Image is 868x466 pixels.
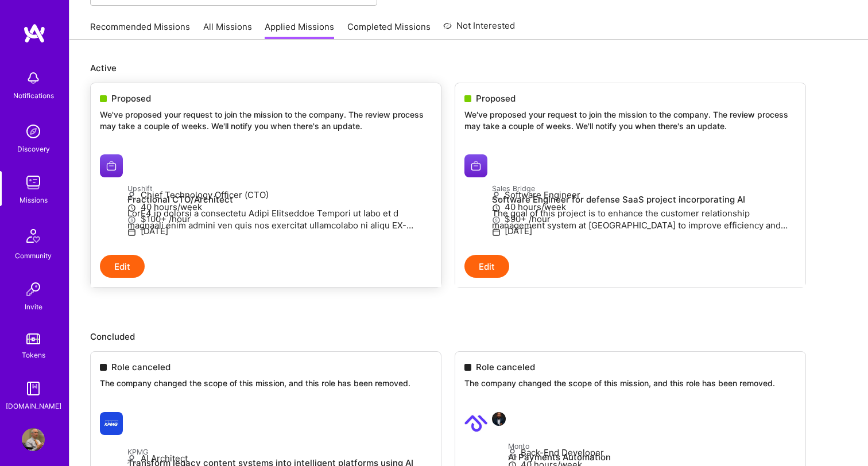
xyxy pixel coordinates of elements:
[22,67,45,90] img: bell
[455,145,805,255] a: Sales Bridge company logoSales BridgeSoftware Engineer for defense SaaS project incorporating AIT...
[265,21,334,40] a: Applied Missions
[19,428,48,451] a: User Avatar
[13,90,54,102] div: Notifications
[90,331,847,343] p: Concluded
[6,400,61,412] div: [DOMAIN_NAME]
[347,21,431,40] a: Completed Missions
[100,109,432,131] p: We've proposed your request to join the mission to the company. The review process may take a cou...
[22,349,45,361] div: Tokens
[492,204,501,212] i: icon Clock
[203,21,252,40] a: All Missions
[492,216,501,224] i: icon MoneyGray
[17,143,50,155] div: Discovery
[127,225,432,237] p: [DATE]
[492,201,796,213] p: 40 hours/week
[127,201,432,213] p: 40 hours/week
[127,213,432,225] p: $100+ /hour
[25,301,42,313] div: Invite
[22,278,45,301] img: Invite
[492,192,501,200] i: icon Applicant
[90,21,190,40] a: Recommended Missions
[22,428,45,451] img: User Avatar
[100,255,145,278] button: Edit
[20,222,47,250] img: Community
[476,92,516,104] span: Proposed
[464,255,509,278] button: Edit
[111,92,151,104] span: Proposed
[15,250,52,262] div: Community
[443,19,515,40] a: Not Interested
[127,192,136,200] i: icon Applicant
[492,213,796,225] p: $90+ /hour
[492,228,501,236] i: icon Calendar
[492,189,796,201] p: Software Engineer
[91,145,441,255] a: Upshift company logoUpshiftFractional CTO/ArchitectLorE4 ip dolorsi a consectetu Adipi Elitseddoe...
[127,216,136,224] i: icon MoneyGray
[127,204,136,212] i: icon Clock
[22,171,45,194] img: teamwork
[464,154,487,177] img: Sales Bridge company logo
[20,194,48,206] div: Missions
[23,23,46,44] img: logo
[90,62,847,74] p: Active
[127,189,432,201] p: Chief Technology Officer (CTO)
[492,225,796,237] p: [DATE]
[22,377,45,400] img: guide book
[464,109,796,131] p: We've proposed your request to join the mission to the company. The review process may take a cou...
[127,228,136,236] i: icon Calendar
[100,154,123,177] img: Upshift company logo
[26,333,40,344] img: tokens
[22,120,45,143] img: discovery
